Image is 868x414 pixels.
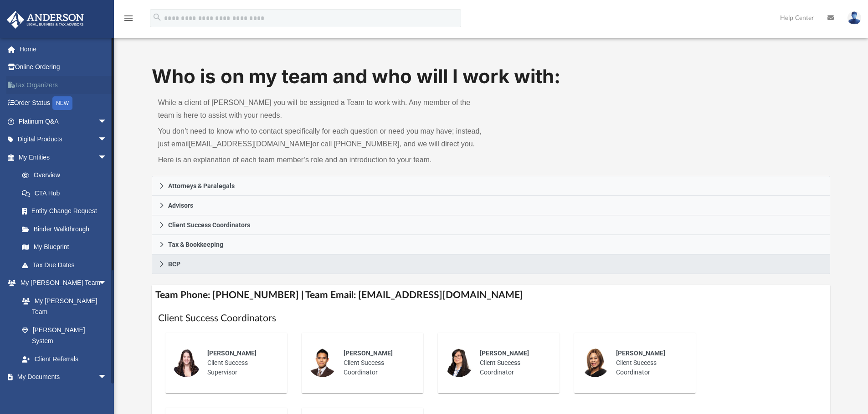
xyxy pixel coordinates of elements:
[6,368,116,386] a: My Documentsarrow_drop_down
[152,176,831,196] a: Attorneys & Paralegals
[6,94,121,113] a: Order StatusNEW
[168,261,180,267] span: BCP
[152,196,831,215] a: Advisors
[337,342,417,384] div: Client Success Coordinator
[480,349,529,357] span: [PERSON_NAME]
[98,130,116,149] span: arrow_drop_down
[610,342,689,384] div: Client Success Coordinator
[13,292,112,321] a: My [PERSON_NAME] Team
[52,96,72,110] div: NEW
[172,348,201,377] img: thumbnail
[158,154,485,166] p: Here is an explanation of each team member’s role and an introduction to your team.
[13,220,121,238] a: Binder Walkthrough
[98,368,116,387] span: arrow_drop_down
[616,349,665,357] span: [PERSON_NAME]
[168,183,235,189] span: Attorneys & Paralegals
[168,202,193,209] span: Advisors
[123,17,134,24] a: menu
[6,40,121,58] a: Home
[152,63,831,90] h1: Who is on my team and who will I work with:
[13,350,116,368] a: Client Referrals
[847,11,861,25] img: User Pic
[98,274,116,293] span: arrow_drop_down
[123,13,134,24] i: menu
[13,166,121,185] a: Overview
[580,348,610,377] img: thumbnail
[444,348,473,377] img: thumbnail
[201,342,281,384] div: Client Success Supervisor
[158,125,485,150] p: You don’t need to know who to contact specifically for each question or need you may have; instea...
[13,238,116,256] a: My Blueprint
[152,285,831,305] h4: Team Phone: [PHONE_NUMBER] | Team Email: [EMAIL_ADDRESS][DOMAIN_NAME]
[98,112,116,131] span: arrow_drop_down
[152,215,831,235] a: Client Success Coordinators
[189,140,312,148] a: [EMAIL_ADDRESS][DOMAIN_NAME]
[207,349,257,357] span: [PERSON_NAME]
[13,202,121,220] a: Entity Change Request
[168,241,223,248] span: Tax & Bookkeeping
[98,148,116,167] span: arrow_drop_down
[158,312,824,325] h1: Client Success Coordinators
[6,274,116,292] a: My [PERSON_NAME] Teamarrow_drop_down
[6,112,121,130] a: Platinum Q&Aarrow_drop_down
[152,235,831,254] a: Tax & Bookkeeping
[168,222,250,228] span: Client Success Coordinators
[6,76,121,94] a: Tax Organizers
[308,348,337,377] img: thumbnail
[152,254,831,274] a: BCP
[6,130,121,149] a: Digital Productsarrow_drop_down
[13,321,116,350] a: [PERSON_NAME] System
[13,184,121,202] a: CTA Hub
[6,148,121,166] a: My Entitiesarrow_drop_down
[6,58,121,76] a: Online Ordering
[158,96,485,122] p: While a client of [PERSON_NAME] you will be assigned a Team to work with. Any member of the team ...
[4,11,87,29] img: Anderson Advisors Platinum Portal
[344,349,393,357] span: [PERSON_NAME]
[152,12,162,22] i: search
[473,342,553,384] div: Client Success Coordinator
[13,256,121,274] a: Tax Due Dates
